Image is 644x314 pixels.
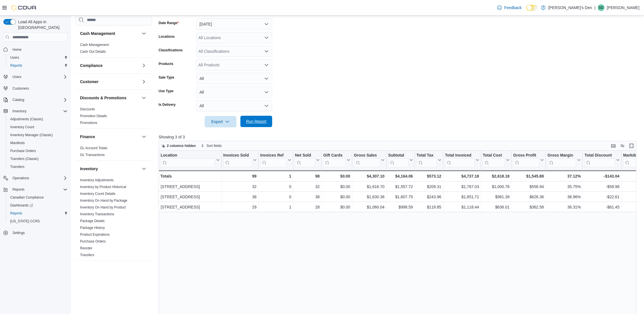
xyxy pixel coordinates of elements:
[80,178,114,182] span: Inventory Adjustments
[6,193,70,201] button: Canadian Compliance
[8,116,68,123] span: Adjustments (Classic)
[10,46,68,53] span: Home
[584,194,619,201] div: -$22.61
[80,95,139,101] button: Discounts & Promotions
[80,79,98,85] h3: Customer
[80,219,105,223] a: Package Details
[161,153,215,158] div: Location
[223,153,256,167] button: Invoices Sold
[223,204,256,211] div: 29
[260,194,291,201] div: 0
[10,133,53,137] span: Inventory Manager (Classic)
[323,173,350,180] div: $0.00
[445,153,475,158] div: Total Invoiced
[584,153,619,167] button: Total Discount
[223,184,256,190] div: 32
[10,85,68,92] span: Customers
[8,210,68,217] span: Reports
[513,153,544,167] button: Gross Profit
[80,121,97,125] a: Promotions
[445,194,479,201] div: $1,851.71
[6,139,70,147] button: Manifests
[610,142,617,149] button: Keyboard shortcuts
[8,147,68,154] span: Purchase Orders
[80,134,139,140] button: Finance
[159,102,176,107] label: Is Delivery
[584,184,619,190] div: -$58.98
[140,94,147,101] button: Discounts & Promotions
[75,145,152,161] div: Finance
[159,62,173,66] label: Products
[80,253,94,257] span: Transfers
[161,153,215,167] div: Location
[323,184,350,190] div: $0.00
[80,166,139,172] button: Inventory
[547,204,581,211] div: 36.31%
[584,204,619,211] div: -$61.45
[75,177,152,261] div: Inventory
[8,62,68,69] span: Reports
[354,204,385,211] div: $1,060.04
[10,73,68,80] span: Users
[10,108,68,115] span: Inventory
[1,73,70,81] button: Users
[8,124,68,130] span: Inventory Count
[547,153,581,167] button: Gross Margin
[417,153,437,158] div: Total Tax
[8,54,21,61] a: Users
[260,173,291,180] div: 1
[80,191,116,196] span: Inventory Count Details
[10,108,29,115] button: Inventory
[323,153,350,167] button: Gift Cards
[159,34,175,39] label: Locations
[8,194,46,201] a: Canadian Compliance
[80,212,114,216] a: Inventory Transactions
[12,176,29,180] span: Operations
[10,175,32,182] button: Operations
[6,62,70,69] button: Reports
[547,184,581,190] div: 35.75%
[196,18,272,30] button: [DATE]
[240,116,272,127] button: Run Report
[80,134,95,140] h3: Finance
[354,153,380,167] div: Gross Sales
[8,155,68,162] span: Transfers (Classic)
[80,205,126,210] span: Inventory On Hand by Product
[260,184,291,190] div: 0
[8,202,68,209] span: Dashboards
[388,153,413,167] button: Subtotal
[1,107,70,115] button: Inventory
[295,153,315,158] div: Net Sold
[159,48,183,52] label: Classifications
[495,2,524,13] a: Feedback
[80,185,126,189] a: Inventory by Product Historical
[205,116,236,127] button: Export
[483,184,509,190] div: $1,000.78
[594,4,595,11] p: |
[260,153,287,158] div: Invoices Ref
[295,173,320,180] div: 98
[8,140,68,146] span: Manifests
[8,147,38,154] a: Purchase Orders
[548,4,592,11] p: [PERSON_NAME]'s Den
[504,5,521,10] span: Feedback
[12,75,21,79] span: Users
[295,204,320,211] div: 28
[1,45,70,53] button: Home
[513,153,539,158] div: Gross Profit
[80,239,106,244] span: Purchase Orders
[388,153,408,167] div: Subtotal
[417,153,441,167] button: Total Tax
[246,119,267,124] span: Run Report
[417,184,441,190] div: $209.31
[12,47,22,52] span: Home
[6,123,70,131] button: Inventory Count
[547,153,576,167] div: Gross Margin
[80,146,107,150] a: GL Account Totals
[80,178,114,182] a: Inventory Adjustments
[388,204,413,211] div: $998.59
[417,173,441,180] div: $573.12
[260,153,291,167] button: Invoices Ref
[584,153,615,167] div: Total Discount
